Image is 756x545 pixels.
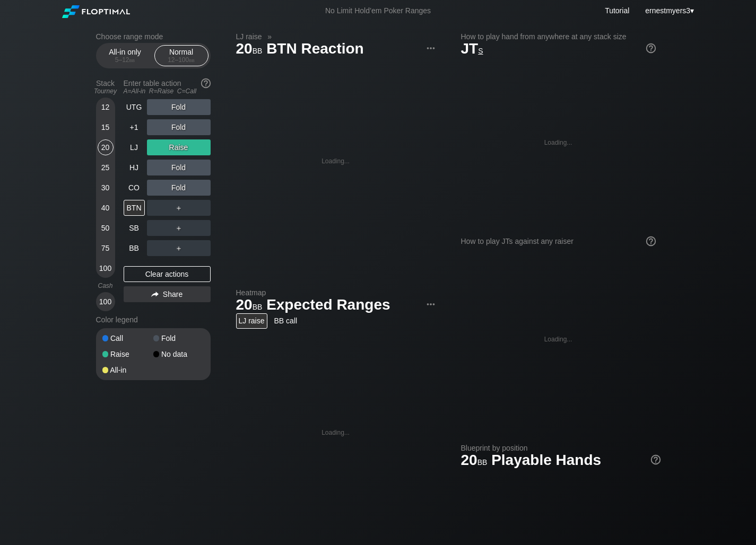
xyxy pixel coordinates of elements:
[124,200,145,216] div: BTN
[62,5,130,18] img: Floptimal logo
[124,286,211,302] div: Share
[650,454,662,465] img: help.32db89a4.svg
[92,87,119,95] div: Tourney
[98,294,114,310] div: 100
[200,77,212,89] img: help.32db89a4.svg
[102,335,153,342] div: Call
[642,5,695,16] div: ▾
[151,292,159,297] img: share.864f2f62.svg
[98,260,114,276] div: 100
[147,119,211,135] div: Fold
[272,313,300,329] div: BB call
[98,99,114,115] div: 12
[98,220,114,236] div: 50
[103,56,147,64] div: 5 – 12
[461,237,656,245] div: How to play JTs against any raiser
[645,235,657,247] img: help.32db89a4.svg
[98,240,114,256] div: 75
[124,240,145,256] div: BB
[253,44,263,56] span: bb
[265,41,366,58] span: BTN Reaction
[147,220,211,236] div: ＋
[96,32,211,41] h2: Choose range mode
[129,56,135,64] span: bb
[425,298,437,310] img: ellipsis.fd386fe8.svg
[236,313,267,329] div: LJ raise
[321,429,350,436] div: Loading...
[478,44,483,56] span: s
[124,87,211,95] div: A=All-in R=Raise C=Call
[124,180,145,196] div: CO
[98,200,114,216] div: 40
[236,296,436,313] h1: Expected Ranges
[98,180,114,196] div: 30
[459,452,489,470] span: 20
[234,32,264,41] span: LJ raise
[147,240,211,256] div: ＋
[124,75,211,99] div: Enter table action
[236,288,436,297] h2: Heatmap
[147,180,211,196] div: Fold
[101,46,150,66] div: All-in only
[124,266,211,282] div: Clear actions
[124,139,145,155] div: LJ
[189,56,195,64] span: bb
[262,32,277,41] span: »
[153,350,204,358] div: No data
[544,139,572,146] div: Loading...
[157,46,206,66] div: Normal
[461,444,661,452] h2: Blueprint by position
[321,157,350,165] div: Loading...
[234,297,264,314] span: 20
[461,32,656,41] h2: How to play hand from anywhere at any stack size
[153,335,204,342] div: Fold
[124,119,145,135] div: +1
[92,75,119,99] div: Stack
[102,350,153,358] div: Raise
[147,160,211,175] div: Fold
[461,451,661,469] h1: Playable Hands
[147,139,211,155] div: Raise
[102,366,153,374] div: All-in
[159,56,204,64] div: 12 – 100
[645,6,690,15] span: ernestmyers3
[124,160,145,175] div: HJ
[645,42,657,54] img: help.32db89a4.svg
[147,99,211,115] div: Fold
[98,119,114,135] div: 15
[92,282,119,289] div: Cash
[544,336,572,343] div: Loading...
[96,311,211,328] div: Color legend
[477,455,488,467] span: bb
[234,41,264,58] span: 20
[461,40,483,57] span: JT
[425,42,437,54] img: ellipsis.fd386fe8.svg
[124,99,145,115] div: UTG
[605,6,629,15] a: Tutorial
[309,6,447,17] div: No Limit Hold’em Poker Ranges
[124,220,145,236] div: SB
[253,300,263,312] span: bb
[98,160,114,175] div: 25
[147,200,211,216] div: ＋
[98,139,114,155] div: 20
